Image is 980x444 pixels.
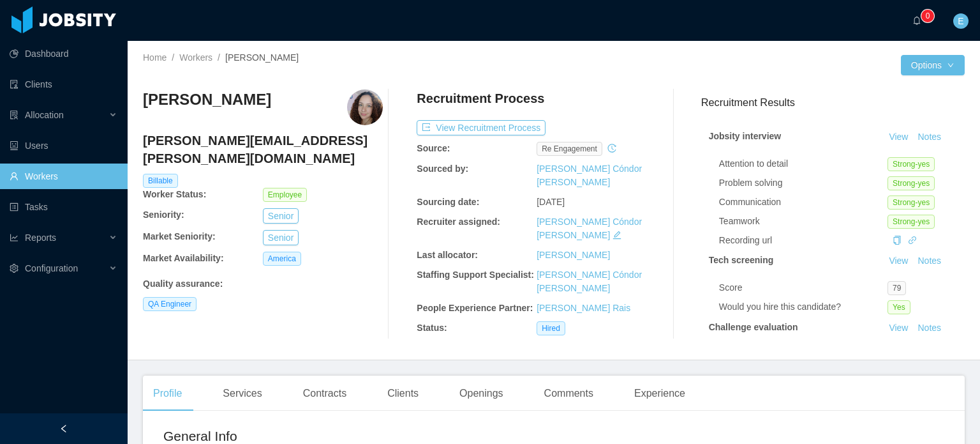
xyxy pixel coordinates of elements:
i: icon: solution [10,111,19,119]
span: / [172,52,174,63]
b: People Experience Partner: [417,303,533,313]
span: 79 [887,281,906,295]
span: Hired [537,321,565,335]
a: icon: auditClients [10,72,117,97]
h3: [PERSON_NAME] [143,89,271,110]
a: icon: link [908,235,917,245]
b: Worker Status: [143,189,206,199]
strong: Tech screening [709,255,774,265]
a: icon: exportView Recruitment Process [417,123,546,133]
div: Communication [719,195,887,209]
span: America [263,252,301,266]
i: icon: history [607,144,616,153]
span: / [218,52,220,63]
span: Configuration [25,263,78,273]
i: icon: link [908,236,917,245]
strong: Jobsity interview [709,131,782,141]
strong: Challenge evaluation [709,322,798,332]
b: Seniority: [143,210,184,220]
b: Staffing Support Specialist: [417,270,534,280]
button: icon: exportView Recruitment Process [417,120,546,135]
h3: Recruitment Results [701,95,965,111]
a: [PERSON_NAME] Rais [537,303,630,313]
span: Reports [25,233,56,243]
a: View [884,256,912,266]
sup: 0 [921,10,934,22]
span: Yes [887,300,910,314]
div: Copy [893,234,902,247]
b: Source: [417,143,450,153]
span: Strong-yes [887,195,935,210]
div: Services [212,376,272,411]
b: Recruiter assigned: [417,217,500,227]
span: Employee [263,188,307,202]
div: Problem solving [719,176,887,190]
span: QA Engineer [143,297,197,311]
i: icon: copy [893,236,902,245]
div: Profile [143,376,192,411]
button: Notes [912,254,946,269]
span: Billable [143,174,178,188]
i: icon: edit [612,231,621,240]
a: icon: profileTasks [10,194,117,220]
a: Home [143,52,167,63]
span: E [958,13,963,29]
a: [PERSON_NAME] Cóndor [PERSON_NAME] [537,270,642,293]
span: Allocation [25,110,64,120]
h4: [PERSON_NAME][EMAIL_ADDRESS][PERSON_NAME][DOMAIN_NAME] [143,132,383,167]
button: Senior [263,230,299,245]
a: icon: robotUsers [10,133,117,158]
h4: Recruitment Process [417,89,544,107]
a: [PERSON_NAME] [537,250,610,260]
a: Workers [179,52,212,63]
i: icon: setting [10,264,19,273]
span: [DATE] [537,197,565,207]
button: Notes [912,321,946,336]
span: [PERSON_NAME] [225,52,299,63]
b: Market Availability: [143,253,224,263]
b: Quality assurance : [143,279,223,289]
div: Score [719,281,887,295]
div: Experience [624,376,695,411]
b: Last allocator: [417,250,478,260]
button: Notes [912,130,946,145]
b: Market Seniority: [143,231,216,241]
div: Teamwork [719,215,887,228]
div: Comments [534,376,604,411]
a: icon: userWorkers [10,164,117,189]
span: Strong-yes [887,157,935,171]
span: re engagement [537,142,602,156]
a: [PERSON_NAME] Cóndor [PERSON_NAME] [537,217,642,240]
div: Attention to detail [719,157,887,171]
a: View [884,323,912,333]
span: Strong-yes [887,176,935,190]
a: icon: pie-chartDashboard [10,41,117,66]
div: Would you hire this candidate? [719,300,887,314]
b: Sourcing date: [417,197,479,207]
div: Recording url [719,234,887,247]
b: Sourced by: [417,164,468,174]
i: icon: line-chart [10,233,19,242]
button: Senior [263,208,299,224]
b: Status: [417,323,447,333]
span: Strong-yes [887,215,935,229]
img: 231facc0-7dd2-4d2a-a9cb-f84fa930361c_67fd986b8dcd2-400w.png [347,89,383,125]
div: Contracts [293,376,357,411]
div: Openings [449,376,514,411]
button: Optionsicon: down [901,55,965,75]
div: Clients [377,376,429,411]
i: icon: bell [912,16,921,25]
a: View [884,132,912,142]
a: [PERSON_NAME] Cóndor [PERSON_NAME] [537,164,642,187]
